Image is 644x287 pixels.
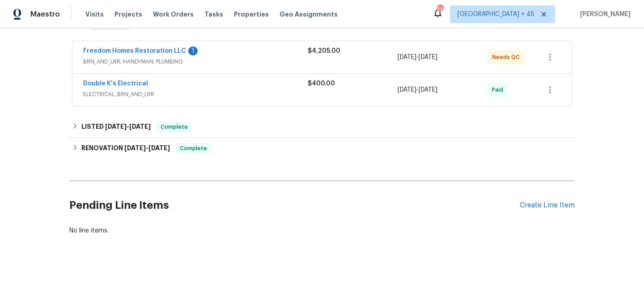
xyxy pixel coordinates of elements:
[105,123,151,130] span: -
[83,90,308,99] span: ELECTRICAL, BRN_AND_LRR
[85,10,104,19] span: Visits
[69,185,520,226] h2: Pending Line Items
[576,10,631,19] span: [PERSON_NAME]
[398,85,437,94] span: -
[188,46,198,55] div: 1
[458,10,534,19] span: [GEOGRAPHIC_DATA] + 45
[124,145,170,151] span: -
[69,226,575,235] div: No line items.
[419,87,437,93] span: [DATE]
[520,201,575,210] div: Create Line Item
[83,80,148,87] a: Double K's Electrical
[83,48,186,54] a: Freedom Homes Restoration LLC
[308,80,335,87] span: $400.00
[398,54,416,60] span: [DATE]
[148,145,170,151] span: [DATE]
[419,54,437,60] span: [DATE]
[124,145,146,151] span: [DATE]
[114,10,142,19] span: Projects
[81,143,170,154] h6: RENOVATION
[81,122,151,132] h6: LISTED
[398,87,416,93] span: [DATE]
[492,85,507,94] span: Paid
[83,57,308,66] span: BRN_AND_LRR, HANDYMAN, PLUMBING
[129,123,151,130] span: [DATE]
[69,138,575,159] div: RENOVATION [DATE]-[DATE]Complete
[280,10,338,19] span: Geo Assignments
[234,10,269,19] span: Properties
[176,144,211,153] span: Complete
[69,116,575,138] div: LISTED [DATE]-[DATE]Complete
[30,10,60,19] span: Maestro
[153,10,194,19] span: Work Orders
[157,122,191,131] span: Complete
[437,5,443,14] div: 774
[398,53,437,62] span: -
[492,53,523,62] span: Needs QC
[204,11,223,17] span: Tasks
[105,123,127,130] span: [DATE]
[308,48,340,54] span: $4,205.00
